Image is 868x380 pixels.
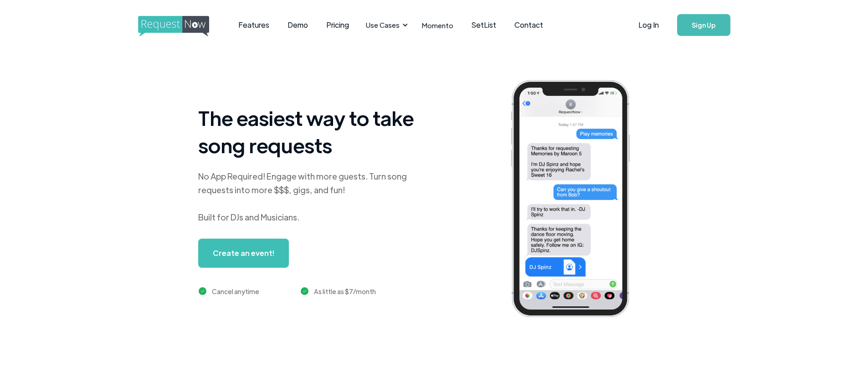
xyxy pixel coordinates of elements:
img: iphone screenshot [500,74,654,327]
div: Use Cases [360,11,411,39]
img: requestnow logo [138,16,226,37]
img: green checkmark [301,287,308,295]
div: No App Required! Engage with more guests. Turn song requests into more $$$, gigs, and fun! Built ... [198,170,426,224]
a: Pricing [317,11,358,39]
img: green checkmark [199,287,206,295]
a: Sign Up [677,14,730,36]
a: Demo [278,11,317,39]
div: Use Cases [366,20,400,30]
a: Features [229,11,278,39]
a: Momento [413,12,462,39]
a: SetList [462,11,505,39]
div: As little as $7/month [314,286,376,297]
h1: The easiest way to take song requests [198,104,426,159]
a: home [138,16,206,34]
a: Create an event! [198,239,289,268]
a: Log In [629,9,668,41]
a: Contact [505,11,552,39]
div: Cancel anytime [212,286,259,297]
